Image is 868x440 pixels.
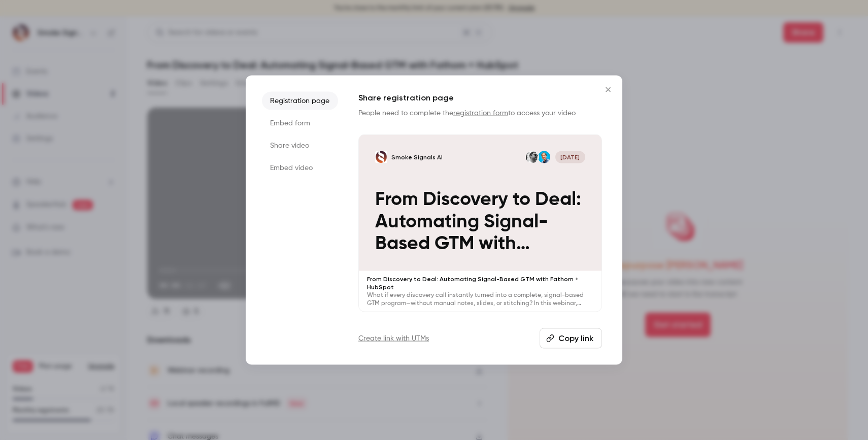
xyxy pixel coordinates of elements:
[375,151,387,163] img: From Discovery to Deal: Automating Signal-Based GTM with Fathom + HubSpot
[367,291,593,308] p: What if every discovery call instantly turned into a complete, signal-based GTM program—without m...
[358,91,602,104] h1: Share registration page
[358,333,429,344] a: Create link with UTMs
[555,151,585,163] span: [DATE]
[538,151,550,163] img: Arlo Hill
[262,158,338,177] li: Embed video
[358,108,602,118] p: People need to complete the to access your video
[540,328,602,349] button: Copy link
[367,275,593,291] p: From Discovery to Deal: Automating Signal-Based GTM with Fathom + HubSpot
[391,153,443,161] p: Smoke Signals AI
[375,189,585,255] p: From Discovery to Deal: Automating Signal-Based GTM with Fathom + HubSpot
[453,109,508,116] a: registration form
[526,151,538,163] img: Nick Zeckets
[262,91,338,110] li: Registration page
[358,134,602,312] a: From Discovery to Deal: Automating Signal-Based GTM with Fathom + HubSpotSmoke Signals AIArlo Hil...
[262,114,338,132] li: Embed form
[598,79,618,99] button: Close
[262,136,338,154] li: Share video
